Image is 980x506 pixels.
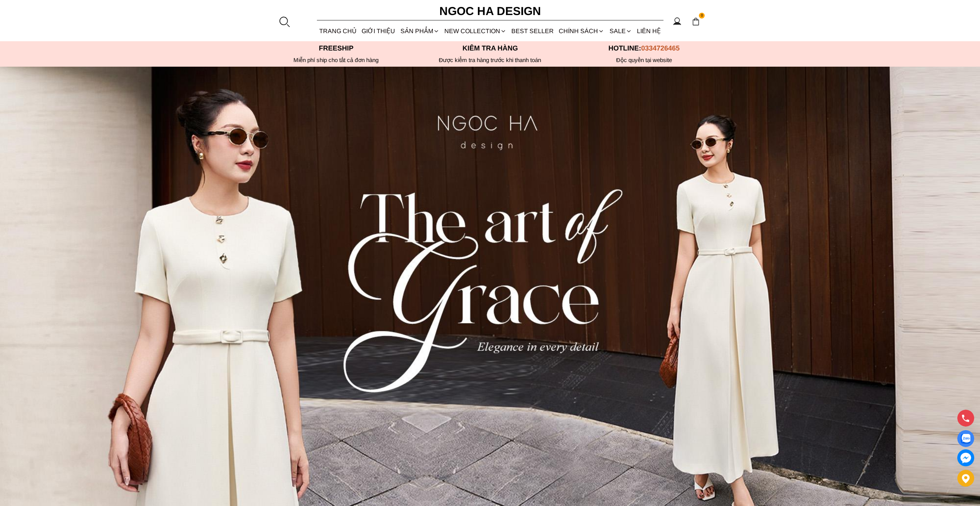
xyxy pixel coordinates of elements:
a: GIỚI THIỆU [359,21,398,41]
span: 0 [699,13,705,19]
p: Được kiểm tra hàng trước khi thanh toán [413,57,567,64]
font: Kiểm tra hàng [462,44,518,52]
h6: Độc quyền tại website [567,57,721,64]
a: NEW COLLECTION [442,21,509,41]
div: Miễn phí ship cho tất cả đơn hàng [259,57,413,64]
div: SẢN PHẨM [398,21,442,41]
a: Ngoc Ha Design [432,2,548,20]
img: img-CART-ICON-ksit0nf1 [692,17,700,26]
a: LIÊN HỆ [634,21,663,41]
p: Hotline: [567,44,721,52]
a: BEST SELLER [509,21,556,41]
a: Display image [957,430,974,447]
div: Chính sách [556,21,607,41]
img: Display image [961,434,970,444]
p: Freeship [259,44,413,52]
span: 0334726465 [641,44,680,52]
a: messenger [957,449,974,466]
a: SALE [607,21,634,41]
a: TRANG CHỦ [317,21,359,41]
